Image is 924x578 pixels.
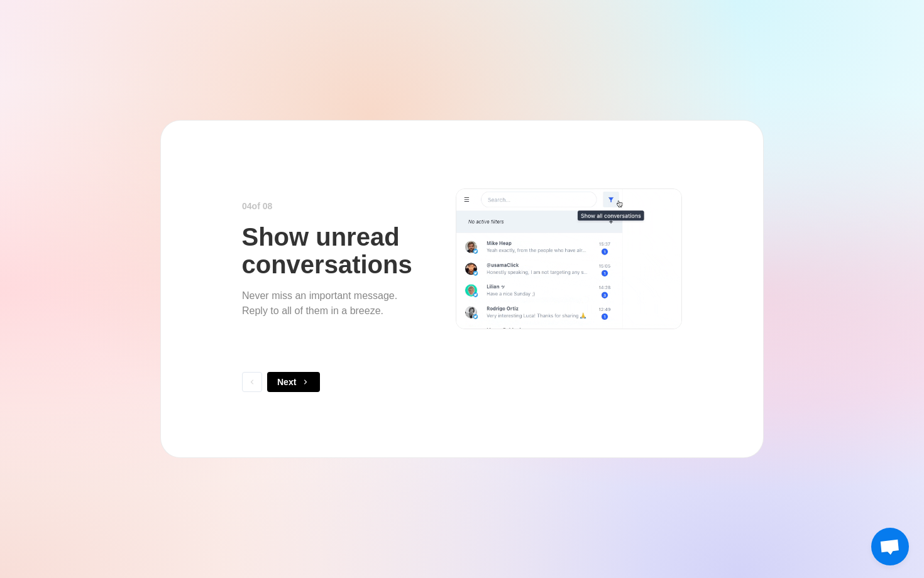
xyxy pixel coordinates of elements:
div: Open chat [871,528,909,565]
button: Back [242,372,262,392]
p: 0 4 of 0 8 [242,200,272,213]
img: unread [456,188,682,329]
button: Next [267,372,320,392]
p: Show unread conversations [241,223,443,278]
p: Never miss an important message. Reply to all of them in a breeze. [242,288,397,319]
